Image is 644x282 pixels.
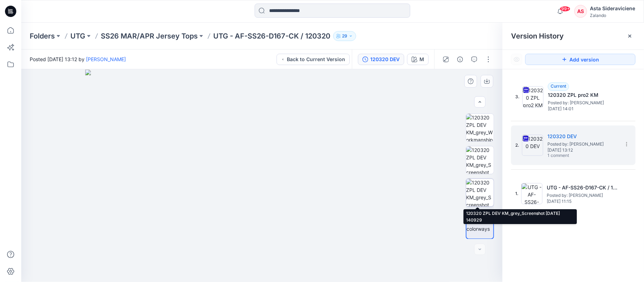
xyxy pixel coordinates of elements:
img: eyJhbGciOiJIUzI1NiIsImtpZCI6IjAiLCJzbHQiOiJzZXMiLCJ0eXAiOiJKV1QifQ.eyJkYXRhIjp7InR5cGUiOiJzdG9yYW... [85,70,439,282]
button: 29 [333,31,356,41]
span: 1 comment [547,153,597,159]
h5: UTG - AF-SS26-D167-CK / 120320 [547,183,617,192]
img: All colorways [466,218,493,233]
span: 3. [515,94,520,100]
div: Zalando [590,13,635,18]
button: 120320 DEV [358,54,404,65]
button: Show Hidden Versions [511,54,522,65]
div: M [419,55,424,63]
div: Asta Sideraviciene [590,4,635,13]
span: Version History [511,32,564,40]
img: 120320 DEV [522,135,543,156]
span: [DATE] 14:01 [548,106,619,111]
button: Back to Current Version [277,54,350,65]
div: AS [574,5,587,18]
a: SS26 MAR/APR Jersey Tops [101,31,198,41]
span: 2. [515,142,519,148]
span: 1. [515,190,518,197]
span: Posted by: Kristina Mekseniene [548,99,619,106]
p: 29 [342,32,347,40]
img: 120320 ZPL pro2 KM [522,86,544,107]
span: [DATE] 11:15 [547,199,617,204]
h5: 120320 DEV [547,132,618,141]
span: [DATE] 13:12 [547,148,618,153]
span: Posted by: Lise Stougaard [547,192,617,199]
span: 99+ [560,6,570,12]
button: M [407,54,429,65]
img: 120320 ZPL DEV KM_grey_Screenshot 2025-07-15 140755 [466,146,494,174]
span: Posted by: Lise Stougaard [547,141,618,148]
button: Add version [525,54,636,65]
a: Folders [30,31,55,41]
a: UTG [70,31,85,41]
a: [PERSON_NAME] [86,56,126,62]
button: Details [454,54,466,65]
span: Posted [DATE] 13:12 by [30,55,126,63]
img: 120320 ZPL DEV KM_grey_Screenshot 2025-07-15 140929 [466,179,494,206]
h5: 120320 ZPL pro2 KM [548,91,619,99]
p: UTG - AF-SS26-D167-CK / 120320 [213,31,330,41]
img: 120320 ZPL DEV KM_grey_Workmanship illustrations - 120320 [466,114,494,141]
button: Close [627,33,633,39]
div: 120320 DEV [370,55,400,63]
img: UTG - AF-SS26-D167-CK / 120320 [521,183,543,204]
span: Current [551,83,566,89]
